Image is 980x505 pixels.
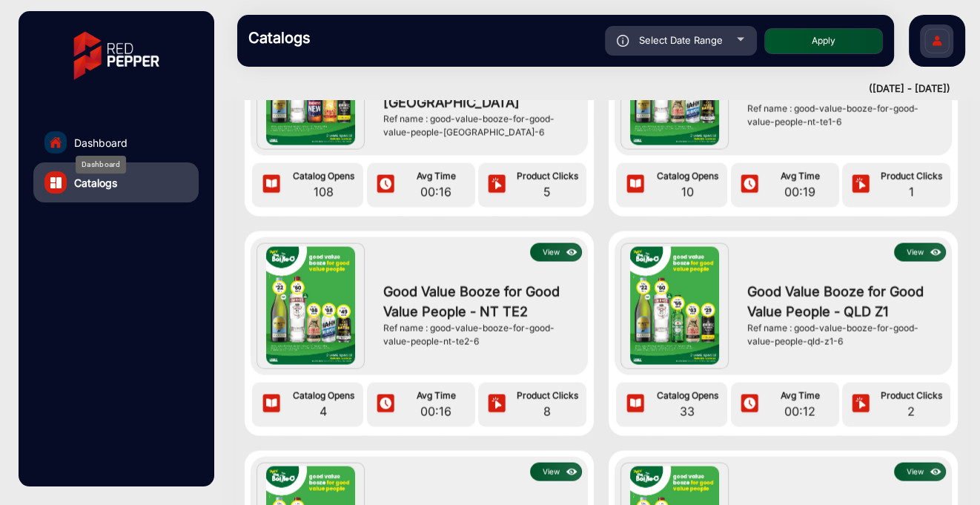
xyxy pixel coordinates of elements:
button: Viewicon [894,242,946,261]
span: Catalog Opens [287,389,360,402]
span: Good Value Booze for Good Value People - QLD Z1 [747,281,938,321]
img: icon [927,463,944,480]
img: Good Value Booze for Good Value People - QLD Z1 [630,246,718,364]
img: icon [563,244,580,260]
img: Good Value Booze for Good Value People - NT TE2 [266,246,354,364]
span: Catalog Opens [651,389,724,402]
span: Avg Time [765,389,835,402]
img: icon [486,393,508,415]
span: Catalog Opens [287,169,360,182]
img: icon [738,174,761,196]
img: catalog [50,177,62,188]
span: 33 [651,402,724,420]
img: icon [374,174,397,196]
span: 4 [287,402,360,420]
span: 00:16 [401,182,471,200]
button: Viewicon [894,462,946,481]
span: Product Clicks [512,389,583,402]
span: Avg Time [401,169,471,182]
img: icon [738,393,761,415]
span: 1 [876,182,947,200]
div: Ref name : good-value-booze-for-good-value-people-[GEOGRAPHIC_DATA]-6 [383,112,575,139]
img: home [49,136,62,149]
span: Product Clicks [876,169,947,182]
button: Apply [764,28,883,54]
img: icon [624,174,646,196]
span: 5 [512,182,583,200]
img: icon [374,393,397,415]
img: icon [927,244,944,260]
span: Good Value Booze for Good Value People - NT TE2 [383,281,575,321]
a: Catalogs [33,162,199,202]
span: 00:19 [765,182,835,200]
span: 108 [287,182,360,200]
img: vmg-logo [63,19,170,93]
span: Product Clicks [876,389,947,402]
div: Ref name : good-value-booze-for-good-value-people-qld-z1-6 [747,321,938,348]
img: icon [850,174,872,196]
a: Dashboard [33,122,199,162]
img: icon [617,35,629,47]
img: icon [486,174,508,196]
img: icon [260,174,282,196]
span: Catalogs [74,175,117,191]
button: Viewicon [530,462,582,481]
span: 8 [512,402,583,420]
div: Ref name : good-value-booze-for-good-value-people-nt-te2-6 [383,321,575,348]
div: Ref name : good-value-booze-for-good-value-people-nt-te1-6 [747,102,938,128]
span: Catalog Opens [651,169,724,182]
span: Select Date Range [639,34,723,46]
img: icon [850,393,872,415]
span: 10 [651,182,724,200]
img: Sign%20Up.svg [921,17,953,69]
span: Product Clicks [512,169,583,182]
div: ([DATE] - [DATE]) [222,82,950,96]
div: Dashboard [76,156,126,174]
img: icon [260,393,282,415]
button: Viewicon [530,242,582,261]
span: 2 [876,402,947,420]
span: Dashboard [74,135,128,151]
img: icon [563,463,580,480]
img: icon [624,393,646,415]
span: Avg Time [401,389,471,402]
span: 00:12 [765,402,835,420]
span: Avg Time [765,169,835,182]
span: 00:16 [401,402,471,420]
h3: Catalogs [248,29,456,47]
